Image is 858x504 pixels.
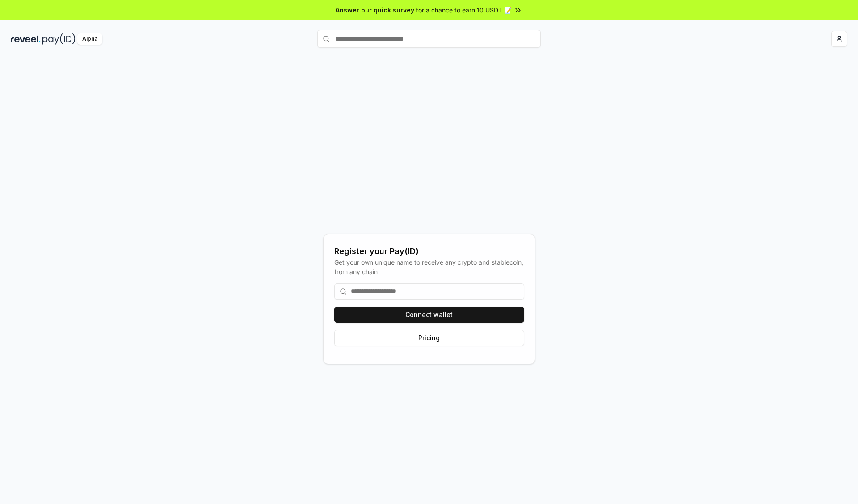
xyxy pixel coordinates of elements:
span: Answer our quick survey [336,5,414,15]
div: Get your own unique name to receive any crypto and stablecoin, from any chain [334,258,524,276]
button: Connect wallet [334,307,524,323]
span: for a chance to earn 10 USDT 📝 [416,5,512,15]
button: Pricing [334,330,524,346]
div: Alpha [77,33,102,45]
img: pay_id [42,33,76,45]
img: reveel_dark [11,33,41,45]
div: Register your Pay(ID) [334,245,524,258]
